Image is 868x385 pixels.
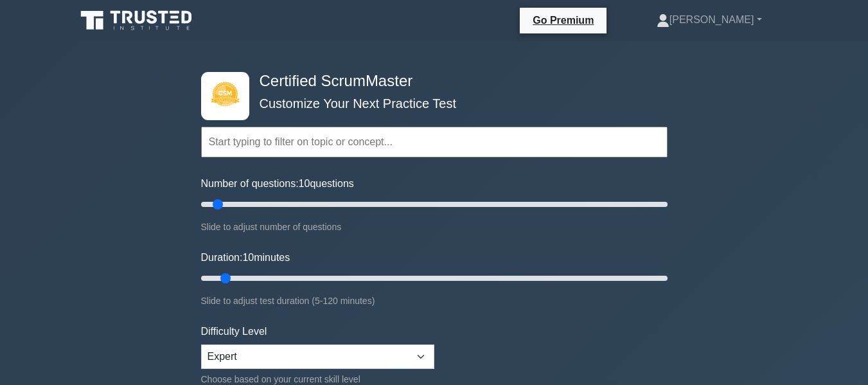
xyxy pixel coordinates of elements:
[525,12,601,28] a: Go Premium
[201,293,668,309] div: Slide to adjust test duration (5-120 minutes)
[242,252,254,263] span: 10
[201,176,354,192] label: Number of questions: questions
[201,250,290,265] label: Duration: minutes
[299,178,310,189] span: 10
[201,324,267,339] label: Difficulty Level
[201,219,668,235] div: Slide to adjust number of questions
[626,7,793,33] a: [PERSON_NAME]
[201,127,668,157] input: Start typing to filter on topic or concept...
[254,72,605,91] h4: Certified ScrumMaster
